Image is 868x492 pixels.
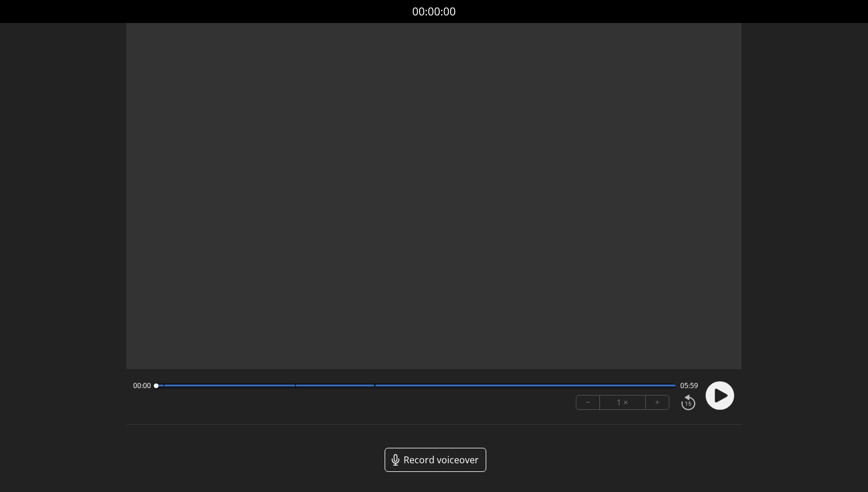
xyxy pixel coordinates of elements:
[600,396,646,409] div: 1 ×
[576,396,600,409] button: −
[133,381,151,390] span: 00:00
[680,381,698,390] span: 05:59
[385,448,486,472] a: Record voiceover
[404,453,479,467] span: Record voiceover
[412,3,456,20] a: 00:00:00
[646,396,669,409] button: +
